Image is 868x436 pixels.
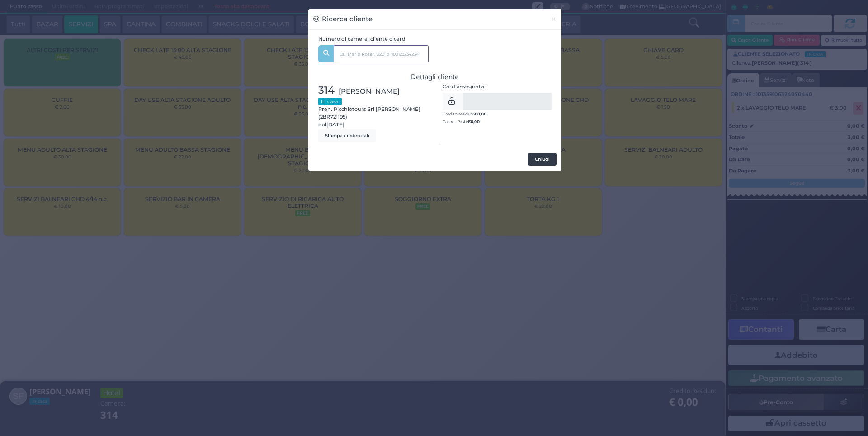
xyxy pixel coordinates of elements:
b: € [474,111,486,116]
small: In casa [318,98,342,105]
small: Credito residuo: [443,111,486,116]
button: Chiudi [528,153,557,166]
label: Card assegnata: [443,83,486,91]
span: [PERSON_NAME] [339,86,400,96]
div: Pren. Picchiotours Srl [PERSON_NAME] (2BR721105) dal [313,83,435,142]
span: 0,00 [471,119,480,125]
button: Chiudi [546,9,561,29]
input: Es. 'Mario Rossi', '220' o '108123234234' [334,45,429,62]
span: 314 [318,83,335,98]
b: € [467,119,480,124]
h3: Ricerca cliente [313,14,373,24]
span: 0,00 [477,111,486,117]
button: Stampa credenziali [318,129,376,142]
span: × [551,14,557,24]
small: Carnet Pasti: [443,119,480,124]
label: Numero di camera, cliente o card [318,35,406,43]
span: [DATE] [326,121,344,129]
h3: Dettagli cliente [318,73,552,81]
